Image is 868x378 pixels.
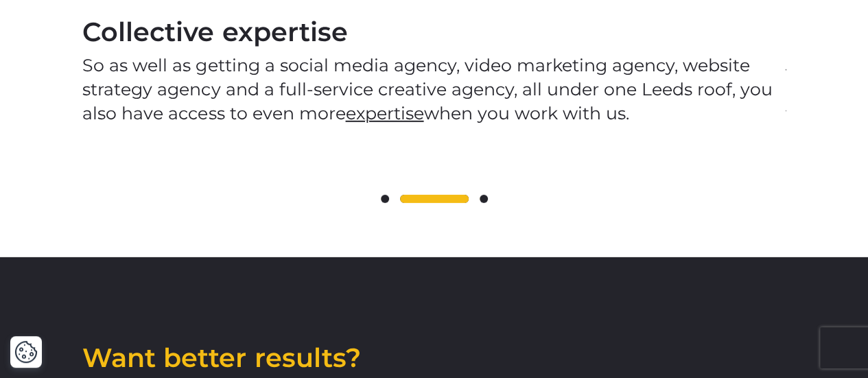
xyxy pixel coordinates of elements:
[82,16,785,48] div: Collective expertise
[82,54,785,126] p: So as well as getting a social media agency, video marketing agency, website strategy agency and ...
[14,340,38,364] img: Revisit consent button
[82,345,568,371] h2: Want better results?
[14,340,38,364] button: Cookie Settings
[345,103,423,123] a: expertise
